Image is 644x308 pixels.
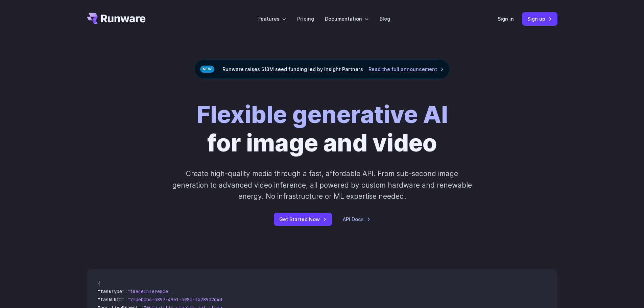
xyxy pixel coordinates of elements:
[127,288,171,294] span: "imageInference"
[522,12,557,25] a: Sign up
[98,288,125,294] span: "taskType"
[171,288,173,294] span: ,
[297,15,314,23] a: Pricing
[125,288,127,294] span: :
[196,100,448,129] strong: Flexible generative AI
[380,15,390,23] a: Blog
[98,297,125,303] span: "taskUUID"
[258,15,286,23] label: Features
[171,168,473,202] p: Create high-quality media through a fast, affordable API. From sub-second image generation to adv...
[325,15,369,23] label: Documentation
[194,60,450,79] div: Runware raises $13M seed funding led by Insight Partners
[98,280,100,286] span: {
[127,297,230,303] span: "7f3ebcb6-b897-49e1-b98c-f5789d2d40d7"
[87,13,146,24] a: Go to /
[196,100,448,157] h1: for image and video
[368,65,444,73] a: Read the full announcement
[274,213,332,226] a: Get Started Now
[125,297,127,303] span: :
[498,15,514,23] a: Sign in
[343,215,371,223] a: API Docs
